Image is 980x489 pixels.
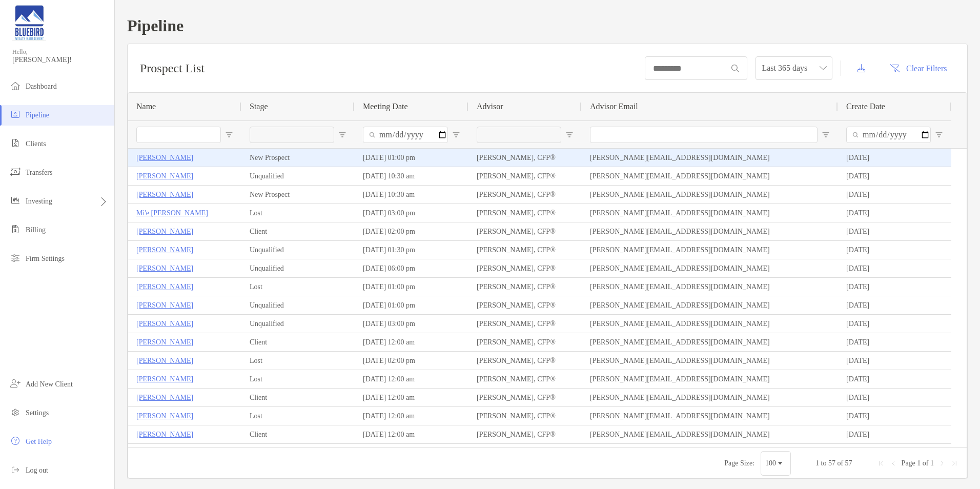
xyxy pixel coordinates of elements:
div: [DATE] [838,296,951,314]
div: [PERSON_NAME][EMAIL_ADDRESS][DOMAIN_NAME] [582,296,838,314]
div: [PERSON_NAME], CFP® [468,167,582,185]
a: [PERSON_NAME] [136,446,193,459]
div: [DATE] 12:00 am [355,444,468,462]
img: firm-settings icon [9,252,22,264]
div: [DATE] [838,315,951,333]
div: [DATE] [838,352,951,370]
img: investing icon [9,194,22,207]
span: Add New Client [26,380,73,388]
div: [PERSON_NAME][EMAIL_ADDRESS][DOMAIN_NAME] [582,315,838,333]
span: Dashboard [26,83,57,90]
div: [DATE] 01:00 pm [355,296,468,314]
div: [DATE] [838,278,951,296]
div: 100 [765,459,776,467]
div: Lost [241,370,355,388]
span: Transfers [26,169,52,176]
p: Mi'e [PERSON_NAME] [136,207,208,219]
a: [PERSON_NAME] [136,410,193,422]
div: Unqualified [241,296,355,314]
div: [DATE] [838,222,951,240]
div: [PERSON_NAME], CFP® [468,259,582,277]
div: [PERSON_NAME], CFP® [468,370,582,388]
div: [PERSON_NAME], CFP® [468,241,582,259]
div: [DATE] [838,389,951,406]
input: Name Filter Input [136,127,221,143]
div: Unqualified [241,167,355,185]
div: [PERSON_NAME], CFP® [468,149,582,167]
a: [PERSON_NAME] [136,373,193,385]
p: [PERSON_NAME] [136,428,193,441]
img: add_new_client icon [9,377,22,390]
p: [PERSON_NAME] [136,225,193,238]
div: [PERSON_NAME][EMAIL_ADDRESS][DOMAIN_NAME] [582,167,838,185]
div: [DATE] 10:30 am [355,167,468,185]
span: [PERSON_NAME]! [12,56,108,64]
div: [DATE] 12:00 am [355,389,468,406]
img: input icon [731,65,739,72]
div: [PERSON_NAME][EMAIL_ADDRESS][DOMAIN_NAME] [582,444,838,462]
div: [DATE] 02:00 pm [355,222,468,240]
span: Meeting Date [363,102,408,111]
div: [PERSON_NAME], CFP® [468,425,582,443]
img: billing icon [9,223,22,235]
div: Lost [241,407,355,425]
p: [PERSON_NAME] [136,354,193,367]
div: [DATE] [838,333,951,351]
span: to [821,459,827,467]
a: [PERSON_NAME] [136,243,193,256]
div: [PERSON_NAME], CFP® [468,389,582,406]
div: [DATE] [838,149,951,167]
div: [DATE] [838,259,951,277]
div: [DATE] 12:00 am [355,407,468,425]
div: [PERSON_NAME][EMAIL_ADDRESS][DOMAIN_NAME] [582,241,838,259]
a: [PERSON_NAME] [136,391,193,404]
div: [PERSON_NAME][EMAIL_ADDRESS][DOMAIN_NAME] [582,278,838,296]
span: Billing [26,226,46,234]
span: Pipeline [26,111,49,119]
div: [PERSON_NAME], CFP® [468,186,582,203]
div: [DATE] 03:00 pm [355,204,468,222]
img: dashboard icon [9,79,22,92]
input: Create Date Filter Input [846,127,931,143]
span: Stage [250,102,268,111]
img: logout icon [9,463,22,476]
button: Open Filter Menu [935,131,943,139]
div: [DATE] [838,370,951,388]
span: Advisor Email [590,102,638,111]
div: Lost [241,278,355,296]
span: 1 [815,459,819,467]
div: Page Size: [724,459,754,467]
a: [PERSON_NAME] [136,299,193,312]
div: Lost [241,444,355,462]
div: [PERSON_NAME][EMAIL_ADDRESS][DOMAIN_NAME] [582,425,838,443]
div: [DATE] 12:00 am [355,333,468,351]
p: [PERSON_NAME] [136,188,193,201]
span: Create Date [846,102,885,111]
div: Unqualified [241,259,355,277]
a: [PERSON_NAME] [136,336,193,349]
a: [PERSON_NAME] [136,262,193,275]
a: [PERSON_NAME] [136,317,193,330]
div: Client [241,389,355,406]
div: [PERSON_NAME], CFP® [468,278,582,296]
a: [PERSON_NAME] [136,280,193,293]
button: Open Filter Menu [565,131,574,139]
div: [DATE] [838,167,951,185]
a: [PERSON_NAME] [136,170,193,182]
a: [PERSON_NAME] [136,151,193,164]
div: [DATE] [838,186,951,203]
div: Next Page [938,459,946,467]
div: Last Page [950,459,958,467]
div: [DATE] [838,241,951,259]
span: 57 [845,459,852,467]
button: Open Filter Menu [822,131,830,139]
button: Open Filter Menu [225,131,233,139]
div: [PERSON_NAME], CFP® [468,333,582,351]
